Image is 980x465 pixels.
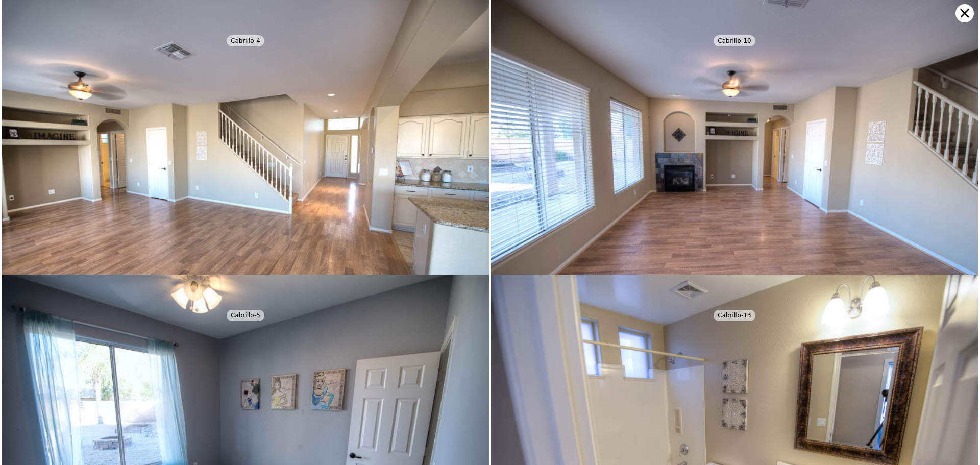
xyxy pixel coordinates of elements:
div: Cabrillo-4 [227,35,264,46]
div: Cabrillo-10 [714,35,755,46]
div: Cabrillo-13 [714,310,755,321]
div: Cabrillo-5 [227,310,264,321]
